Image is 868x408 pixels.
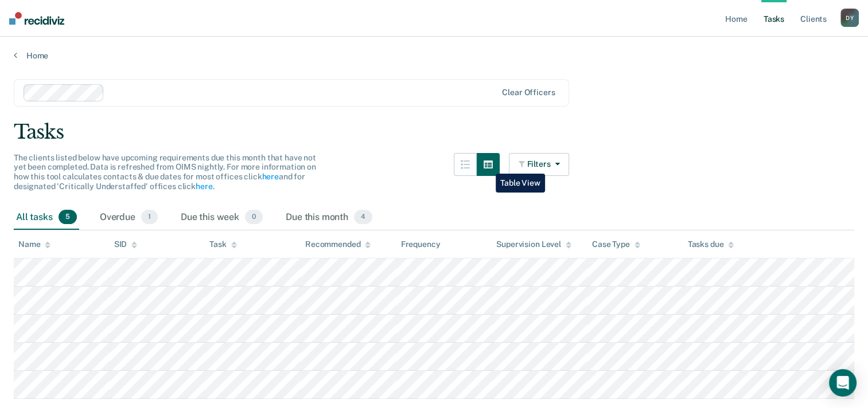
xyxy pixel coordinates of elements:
a: here [262,172,278,181]
div: Tasks due [687,240,734,249]
div: Case Type [592,240,640,249]
div: Name [18,240,50,249]
img: Recidiviz [9,12,64,25]
div: Frequency [401,240,441,249]
span: The clients listed below have upcoming requirements due this month that have not yet been complet... [14,153,316,191]
div: SID [114,240,138,249]
a: here [196,182,212,191]
div: Tasks [14,120,854,144]
div: Task [209,240,236,249]
a: Home [14,50,854,61]
span: 1 [141,210,158,225]
div: Overdue1 [98,205,160,230]
div: Open Intercom Messenger [829,369,857,397]
div: Clear officers [502,88,555,97]
span: 4 [354,210,372,225]
button: Filters [509,153,570,176]
span: 0 [245,210,263,225]
div: Recommended [305,240,371,249]
div: Supervision Level [496,240,571,249]
button: DY [840,9,859,27]
div: Due this month4 [283,205,375,230]
span: 5 [59,210,77,225]
div: Due this week0 [178,205,265,230]
div: All tasks5 [14,205,79,230]
div: D Y [840,9,859,27]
